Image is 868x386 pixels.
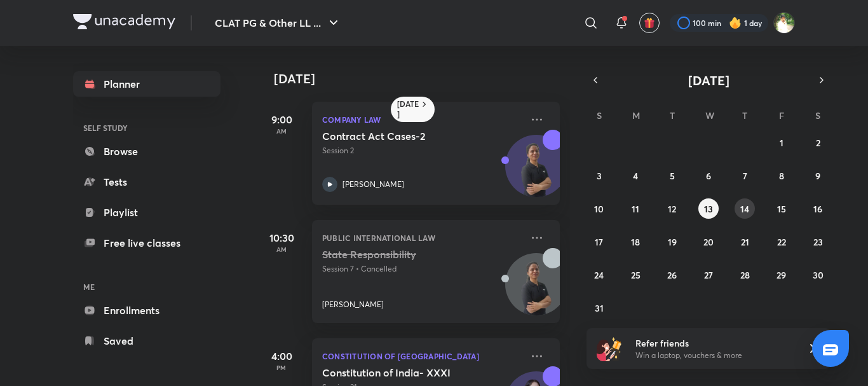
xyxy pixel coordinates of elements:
p: PM [256,364,307,371]
span: [DATE] [688,72,729,89]
img: avatar [644,17,655,29]
abbr: August 1, 2025 [780,137,783,149]
button: August 15, 2025 [771,198,792,219]
abbr: August 15, 2025 [777,203,786,215]
abbr: August 17, 2025 [595,236,603,248]
abbr: August 14, 2025 [740,203,749,215]
img: streak [729,17,742,29]
a: Planner [73,71,220,97]
button: August 25, 2025 [625,265,646,285]
p: Company Law [322,112,522,127]
img: Company Logo [73,14,175,29]
h5: 9:00 [256,112,307,127]
button: August 7, 2025 [735,165,755,186]
abbr: August 20, 2025 [703,236,714,248]
abbr: August 3, 2025 [597,170,602,182]
abbr: August 24, 2025 [594,269,604,281]
p: Public International Law [322,230,522,245]
a: Tests [73,169,220,195]
button: avatar [639,13,660,33]
p: AM [256,245,307,253]
abbr: August 9, 2025 [815,170,820,182]
button: August 11, 2025 [625,198,646,219]
h4: [DATE] [274,71,573,86]
h6: SELF STUDY [73,117,220,139]
button: August 16, 2025 [808,198,828,219]
button: August 6, 2025 [698,165,719,186]
abbr: August 12, 2025 [668,203,676,215]
img: Harshal Jadhao [773,12,795,34]
p: Session 7 • Cancelled [322,263,522,275]
abbr: Friday [779,109,784,121]
button: August 27, 2025 [698,265,719,285]
button: August 13, 2025 [698,198,719,219]
h6: ME [73,276,220,298]
button: August 18, 2025 [625,231,646,252]
abbr: August 21, 2025 [741,236,749,248]
abbr: Thursday [742,109,747,121]
p: AM [256,127,307,135]
abbr: August 23, 2025 [813,236,823,248]
p: Win a laptop, vouchers & more [635,350,792,361]
abbr: August 18, 2025 [631,236,640,248]
h5: Contract Act Cases-2 [322,130,480,142]
p: Constitution of [GEOGRAPHIC_DATA] [322,348,522,364]
button: August 23, 2025 [808,231,828,252]
button: August 9, 2025 [808,165,828,186]
h5: Constitution of India- XXXI [322,366,480,379]
abbr: August 7, 2025 [743,170,747,182]
abbr: Monday [632,109,640,121]
abbr: August 29, 2025 [776,269,786,281]
a: Saved [73,328,220,354]
abbr: August 13, 2025 [704,203,713,215]
abbr: August 19, 2025 [668,236,677,248]
a: Free live classes [73,230,220,256]
button: August 31, 2025 [589,298,609,318]
h5: State Responsibility [322,248,480,261]
abbr: August 28, 2025 [740,269,750,281]
a: Browse [73,139,220,164]
p: [PERSON_NAME] [322,299,384,310]
abbr: Sunday [597,109,602,121]
button: August 3, 2025 [589,165,609,186]
abbr: Saturday [815,109,820,121]
h6: [DATE] [397,99,419,120]
p: Session 2 [322,145,522,156]
img: Avatar [506,142,567,203]
button: August 2, 2025 [808,132,828,153]
button: August 4, 2025 [625,165,646,186]
button: August 17, 2025 [589,231,609,252]
abbr: August 10, 2025 [594,203,604,215]
button: [DATE] [604,71,813,89]
a: Company Logo [73,14,175,32]
a: Playlist [73,200,220,225]
button: August 24, 2025 [589,265,609,285]
abbr: August 11, 2025 [632,203,639,215]
abbr: August 27, 2025 [704,269,713,281]
button: August 26, 2025 [662,265,682,285]
abbr: August 30, 2025 [813,269,824,281]
abbr: Wednesday [705,109,714,121]
h5: 10:30 [256,230,307,245]
button: August 8, 2025 [771,165,792,186]
abbr: August 25, 2025 [631,269,641,281]
abbr: August 26, 2025 [667,269,677,281]
abbr: August 16, 2025 [813,203,822,215]
button: August 19, 2025 [662,231,682,252]
button: August 21, 2025 [735,231,755,252]
abbr: August 22, 2025 [777,236,786,248]
p: [PERSON_NAME] [342,179,404,190]
h5: 4:00 [256,348,307,364]
abbr: Tuesday [670,109,675,121]
abbr: August 6, 2025 [706,170,711,182]
abbr: August 2, 2025 [816,137,820,149]
a: Enrollments [73,298,220,323]
abbr: August 8, 2025 [779,170,784,182]
button: August 5, 2025 [662,165,682,186]
button: August 12, 2025 [662,198,682,219]
button: August 20, 2025 [698,231,719,252]
button: August 1, 2025 [771,132,792,153]
img: referral [597,336,622,361]
button: August 30, 2025 [808,265,828,285]
h6: Refer friends [635,336,792,350]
